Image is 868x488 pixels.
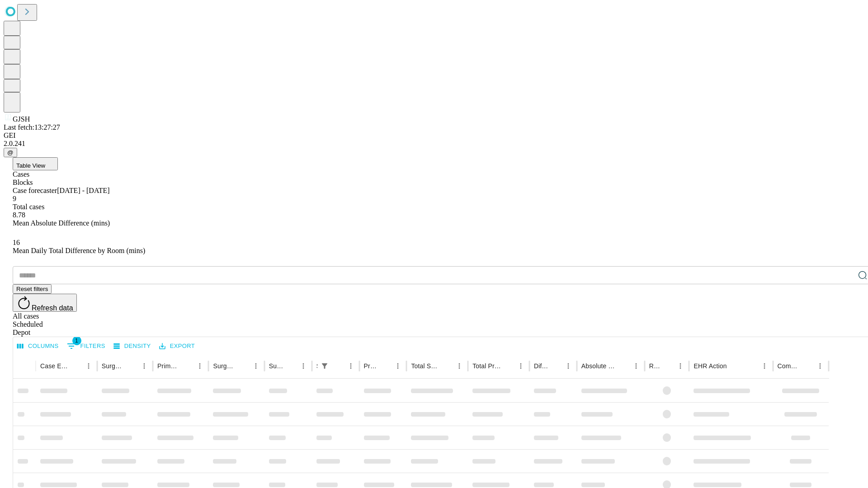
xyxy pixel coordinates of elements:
button: Sort [728,360,741,372]
button: Sort [284,360,297,372]
button: Sort [379,360,392,372]
button: Menu [344,360,357,372]
button: Menu [392,360,404,372]
span: 16 [13,239,20,246]
div: Surgeon Name [102,362,124,370]
span: Mean Daily Total Difference by Room (mins) [13,247,145,254]
button: Sort [661,360,674,372]
button: Menu [758,360,771,372]
div: Absolute Difference [581,362,616,370]
button: Reset filters [13,284,52,294]
button: Menu [453,360,466,372]
button: Sort [440,360,453,372]
span: Last fetch: 13:27:27 [4,123,60,131]
button: Sort [237,360,250,372]
div: Difference [534,362,548,370]
div: Scheduled In Room Duration [316,362,317,370]
button: Density [111,339,153,353]
button: Menu [297,360,310,372]
button: Menu [250,360,262,372]
span: 1 [72,336,81,345]
span: 8.78 [13,211,25,219]
span: 9 [13,195,16,202]
button: Table View [13,157,58,170]
button: Sort [332,360,344,372]
span: Refresh data [32,304,73,312]
span: Total cases [13,203,44,211]
span: [DATE] - [DATE] [57,187,109,194]
div: Resolved in EHR [649,362,661,370]
div: Comments [778,362,800,370]
div: Case Epic Id [40,362,69,370]
button: Refresh data [13,294,77,312]
span: GJSH [13,115,30,123]
button: Sort [549,360,562,372]
button: Menu [562,360,575,372]
button: Select columns [15,339,61,353]
button: Menu [82,360,95,372]
button: Menu [814,360,826,372]
span: @ [7,149,14,156]
div: Primary Service [157,362,180,370]
button: @ [4,148,17,157]
button: Sort [125,360,138,372]
div: 1 active filter [318,360,331,372]
button: Menu [138,360,151,372]
span: Case forecaster [13,187,57,194]
span: Reset filters [16,286,48,292]
button: Sort [181,360,193,372]
button: Sort [502,360,514,372]
div: EHR Action [693,362,726,370]
button: Sort [617,360,630,372]
div: Predicted In Room Duration [364,362,378,370]
button: Show filters [318,360,331,372]
div: GEI [4,131,864,140]
button: Show filters [65,339,108,353]
button: Menu [193,360,206,372]
button: Menu [674,360,687,372]
div: Surgery Name [213,362,236,370]
div: Surgery Date [269,362,283,370]
button: Menu [514,360,527,372]
div: Total Scheduled Duration [411,362,439,370]
button: Menu [630,360,642,372]
div: 2.0.241 [4,140,864,148]
button: Sort [70,360,82,372]
span: Table View [16,162,45,169]
div: Total Predicted Duration [472,362,501,370]
button: Sort [801,360,814,372]
span: Mean Absolute Difference (mins) [13,219,110,227]
button: Export [157,339,197,353]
